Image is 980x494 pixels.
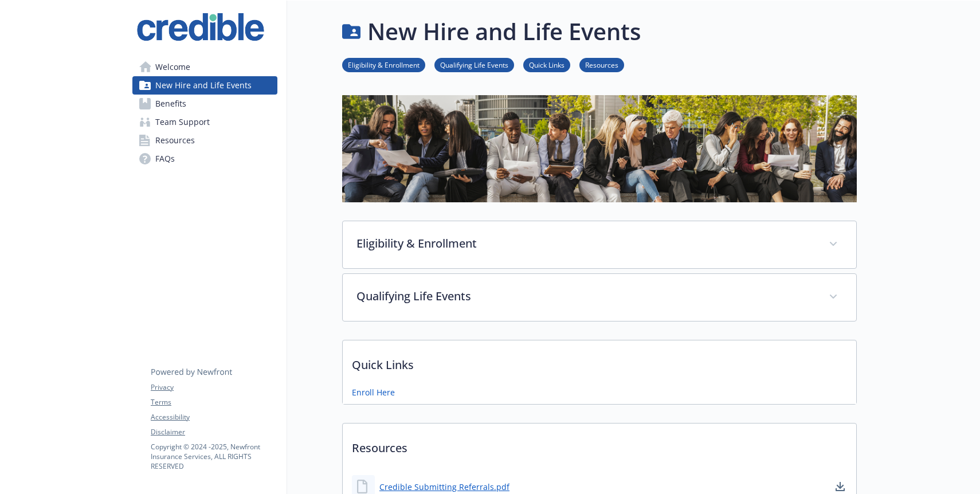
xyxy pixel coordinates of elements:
[132,150,277,168] a: FAQs
[356,235,815,252] p: Eligibility & Enrollment
[155,58,190,76] span: Welcome
[342,59,425,70] a: Eligibility & Enrollment
[132,58,277,76] a: Welcome
[342,95,857,202] img: new hire page banner
[151,442,277,471] p: Copyright © 2024 - 2025 , Newfront Insurance Services, ALL RIGHTS RESERVED
[155,131,195,150] span: Resources
[379,481,509,493] a: Credible Submitting Referrals.pdf
[434,59,514,70] a: Qualifying Life Events
[132,95,277,113] a: Benefits
[155,95,186,113] span: Benefits
[132,131,277,150] a: Resources
[352,386,395,398] a: Enroll Here
[132,76,277,95] a: New Hire and Life Events
[151,427,277,437] a: Disclaimer
[151,412,277,422] a: Accessibility
[367,14,641,49] h1: New Hire and Life Events
[343,424,856,466] p: Resources
[356,288,815,305] p: Qualifying Life Events
[343,340,856,383] p: Quick Links
[155,150,175,168] span: FAQs
[343,221,856,268] div: Eligibility & Enrollment
[155,113,210,131] span: Team Support
[155,76,252,95] span: New Hire and Life Events
[151,382,277,393] a: Privacy
[833,480,847,493] a: download document
[579,59,624,70] a: Resources
[151,397,277,407] a: Terms
[523,59,570,70] a: Quick Links
[343,274,856,321] div: Qualifying Life Events
[132,113,277,131] a: Team Support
